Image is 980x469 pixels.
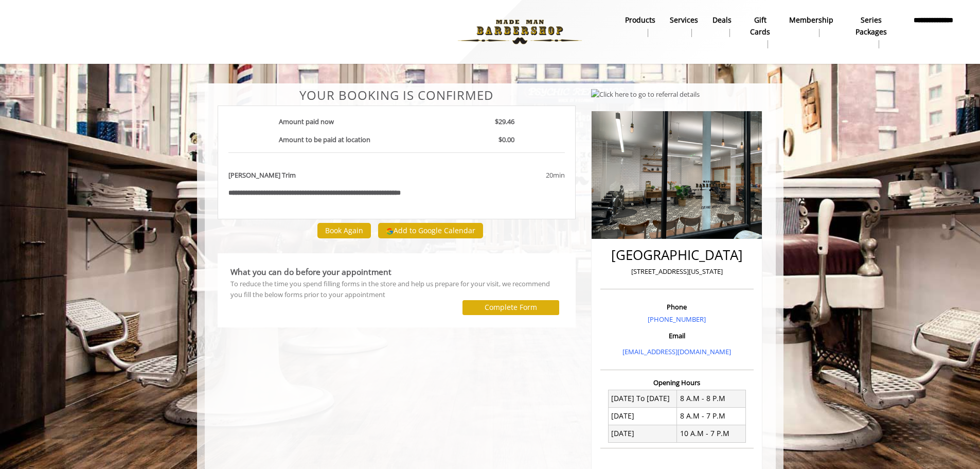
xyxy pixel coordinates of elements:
p: [STREET_ADDRESS][US_STATE] [603,266,751,277]
div: 20min [463,170,565,181]
b: Deals [712,14,732,26]
a: DealsDeals [705,13,739,40]
b: [PERSON_NAME] Trim [228,170,296,181]
h3: Email [603,332,751,339]
h2: [GEOGRAPHIC_DATA] [603,248,751,263]
label: Complete Form [485,303,537,311]
img: Made Man Barbershop logo [449,4,591,60]
a: ServicesServices [663,13,705,40]
b: $0.00 [498,135,514,144]
a: [PHONE_NUMBER] [648,315,706,324]
td: [DATE] To [DATE] [608,390,677,407]
a: MembershipMembership [782,13,841,40]
button: Book Again [317,223,371,238]
a: [EMAIL_ADDRESS][DOMAIN_NAME] [622,347,731,356]
b: Membership [789,14,833,26]
b: Series packages [848,14,895,38]
a: Productsproducts [618,13,663,40]
center: Your Booking is confirmed [218,89,576,102]
td: [DATE] [608,407,677,425]
b: Amount paid now [279,117,334,126]
img: Click here to go to referral details [591,89,700,100]
button: Add to Google Calendar [378,223,483,238]
td: 10 A.M - 7 P.M [677,425,746,443]
h3: Phone [603,303,751,310]
button: Complete Form [462,300,559,315]
b: gift cards [746,14,775,38]
h3: Opening Hours [600,379,754,386]
div: To reduce the time you spend filling forms in the store and help us prepare for your visit, we re... [230,279,563,300]
a: Gift cardsgift cards [739,13,782,51]
b: $29.46 [495,117,514,126]
td: [DATE] [608,425,677,443]
td: 8 A.M - 8 P.M [677,390,746,407]
a: Series packagesSeries packages [841,13,902,51]
b: Amount to be paid at location [279,135,370,144]
b: Services [670,14,698,26]
b: What you can do before your appointment [230,266,391,277]
b: products [625,14,655,26]
td: 8 A.M - 7 P.M [677,407,746,425]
